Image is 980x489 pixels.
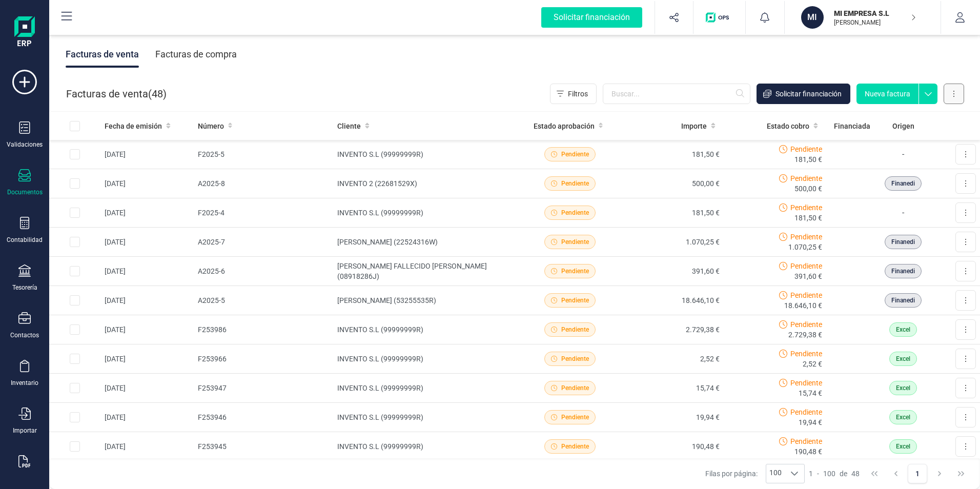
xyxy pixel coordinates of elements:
td: 15,74 € [621,374,724,403]
span: Solicitar financiación [775,89,842,99]
span: Pendiente [561,150,589,159]
button: Next Page [930,464,949,483]
td: [DATE] [100,286,194,315]
div: Facturas de compra [155,41,237,68]
button: Solicitar financiación [529,1,655,34]
td: F253945 [194,432,333,461]
td: F253966 [194,344,333,374]
div: Row Selected ce374859-2be8-4df8-81b2-ae449e71257d [70,178,80,189]
span: Excel [896,383,910,393]
div: Facturas de venta [66,41,139,68]
button: Previous Page [886,464,906,483]
div: Row Selected 9968b76e-c1fe-447c-843c-ad1dd6150c12 [70,441,80,452]
span: 100 [766,464,785,483]
td: [PERSON_NAME] (53255535R) [333,286,519,315]
span: Pendiente [561,267,589,276]
span: Pendiente [790,144,822,154]
span: 181,50 € [794,154,822,165]
button: First Page [865,464,884,483]
td: [DATE] [100,228,194,257]
td: INVENTO S.L (99999999R) [333,403,519,432]
span: 500,00 € [794,184,822,194]
span: Pendiente [561,413,589,422]
span: 391,60 € [794,271,822,281]
td: F2025-4 [194,198,333,228]
span: Pendiente [790,349,822,359]
td: 1.070,25 € [621,228,724,257]
span: Excel [896,325,910,334]
span: Finanedi [891,296,915,305]
td: 19,94 € [621,403,724,432]
button: MIMI EMPRESA S.L[PERSON_NAME] [797,1,928,34]
button: Page 1 [908,464,927,483]
div: Documentos [7,188,43,196]
div: Inventario [11,379,38,387]
span: 18.646,10 € [784,300,822,311]
td: INVENTO S.L (99999999R) [333,315,519,344]
span: Filtros [568,89,588,99]
span: Pendiente [790,232,822,242]
td: F2025-5 [194,140,333,169]
div: Row Selected 2950f241-f0ac-4a0c-8893-76fa37776697 [70,354,80,364]
td: [DATE] [100,315,194,344]
span: 48 [152,87,163,101]
div: Importar [13,426,37,435]
div: Solicitar financiación [541,7,642,28]
td: A2025-7 [194,228,333,257]
span: Pendiente [790,202,822,213]
span: 100 [823,468,835,479]
td: 2,52 € [621,344,724,374]
span: Estado cobro [767,121,809,131]
td: [DATE] [100,257,194,286]
td: [PERSON_NAME] FALLECIDO [PERSON_NAME] (08918286J) [333,257,519,286]
td: INVENTO S.L (99999999R) [333,198,519,228]
span: 2.729,38 € [788,330,822,340]
span: 190,48 € [794,446,822,457]
td: 2.729,38 € [621,315,724,344]
td: INVENTO 2 (22681529X) [333,169,519,198]
td: [DATE] [100,198,194,228]
td: [DATE] [100,169,194,198]
span: Excel [896,354,910,363]
td: INVENTO S.L (99999999R) [333,374,519,403]
span: Número [198,121,224,131]
div: - [809,468,860,479]
span: 19,94 € [799,417,822,427]
span: Pendiente [561,354,589,363]
span: Pendiente [561,208,589,217]
button: Last Page [951,464,971,483]
span: Pendiente [790,436,822,446]
p: - [882,148,925,160]
td: F253947 [194,374,333,403]
span: Pendiente [790,173,822,184]
div: Row Selected 42ab7004-a73c-483b-8e1e-1d62035bdf3b [70,208,80,218]
td: F253946 [194,403,333,432]
div: Row Selected cf9a6bd5-4b47-44e3-afe4-746d0f97a268 [70,383,80,393]
div: MI [801,6,824,29]
div: Row Selected 9e3097fe-d89d-4155-9f1d-c1610ab10e6e [70,295,80,305]
span: Finanedi [891,267,915,276]
td: A2025-5 [194,286,333,315]
span: Pendiente [790,261,822,271]
span: Pendiente [790,407,822,417]
span: Pendiente [561,383,589,393]
span: Pendiente [790,290,822,300]
span: 48 [851,468,860,479]
img: Logo Finanedi [14,16,35,49]
div: Contabilidad [7,236,43,244]
span: Pendiente [561,442,589,451]
span: 1 [809,468,813,479]
img: Logo de OPS [706,12,733,23]
div: Filas por página: [705,464,805,483]
div: All items unselected [70,121,80,131]
td: F253986 [194,315,333,344]
td: [DATE] [100,374,194,403]
span: Origen [892,121,914,131]
td: 18.646,10 € [621,286,724,315]
td: 190,48 € [621,432,724,461]
td: A2025-8 [194,169,333,198]
span: Finanedi [891,237,915,247]
td: INVENTO S.L (99999999R) [333,344,519,374]
span: Excel [896,413,910,422]
td: 181,50 € [621,140,724,169]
